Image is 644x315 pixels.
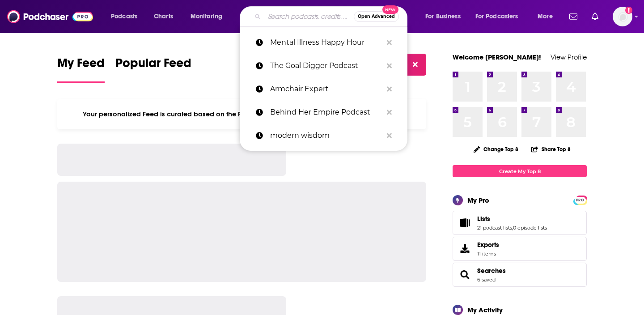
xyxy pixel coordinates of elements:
button: open menu [470,9,531,24]
a: Behind Her Empire Podcast [240,101,407,124]
span: Charts [154,10,173,23]
a: 0 episode lists [513,225,547,231]
p: Armchair Expert [270,77,382,101]
span: Searches [453,263,587,287]
button: Share Top 8 [531,140,571,158]
a: My Feed [57,55,105,83]
span: New [382,5,398,14]
span: For Business [425,10,461,23]
span: Monitoring [191,10,222,23]
a: View Profile [551,53,587,61]
div: Search podcasts, credits, & more... [248,6,416,27]
p: Behind Her Empire Podcast [270,101,382,124]
p: modern wisdom [270,124,382,147]
img: User Profile [613,7,632,26]
span: Open Advanced [358,14,395,19]
a: Searches [477,267,506,275]
button: open menu [531,9,564,24]
a: Armchair Expert [240,77,407,101]
a: PRO [575,196,585,203]
span: More [538,10,553,23]
span: Podcasts [111,10,137,23]
a: Show notifications dropdown [566,9,581,24]
span: Exports [477,241,499,249]
a: Popular Feed [115,55,191,83]
a: Lists [456,217,474,229]
a: Exports [453,237,587,261]
a: Welcome [PERSON_NAME]! [453,53,541,61]
img: Podchaser - Follow, Share and Rate Podcasts [7,8,93,25]
a: Show notifications dropdown [588,9,602,24]
span: Lists [477,215,490,223]
a: modern wisdom [240,124,407,147]
span: 11 items [477,251,499,257]
span: Popular Feed [115,55,191,76]
div: My Activity [467,306,503,314]
button: Show profile menu [613,7,632,26]
svg: Add a profile image [625,7,632,14]
span: My Feed [57,55,105,76]
button: Change Top 8 [468,144,524,155]
a: Lists [477,215,547,223]
p: Mental Illness Happy Hour [270,31,382,54]
a: The Goal Digger Podcast [240,54,407,77]
input: Search podcasts, credits, & more... [264,9,354,24]
button: open menu [184,9,234,24]
span: Lists [453,211,587,235]
a: Charts [148,9,178,24]
span: For Podcasters [475,10,518,23]
a: Create My Top 8 [453,165,587,177]
p: The Goal Digger Podcast [270,54,382,77]
button: open menu [105,9,149,24]
a: 6 saved [477,277,496,283]
span: Exports [456,243,474,255]
span: Logged in as megcassidy [613,7,632,26]
a: 21 podcast lists [477,225,512,231]
a: Mental Illness Happy Hour [240,31,407,54]
div: Your personalized Feed is curated based on the Podcasts, Creators, Users, and Lists that you Follow. [57,99,426,129]
button: open menu [419,9,472,24]
div: My Pro [467,196,489,204]
button: Open AdvancedNew [354,11,399,22]
a: Searches [456,268,474,281]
